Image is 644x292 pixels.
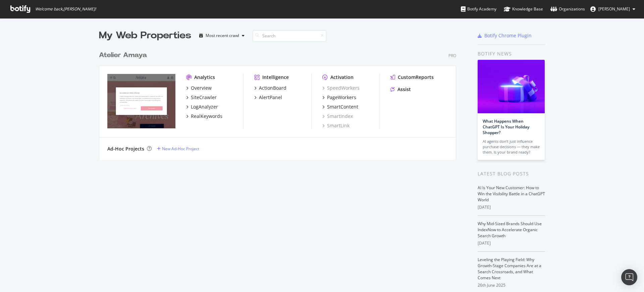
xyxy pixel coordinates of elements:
[478,185,545,203] a: AI Is Your New Customer: How to Win the Visibility Battle in a ChatGPT World
[390,74,434,81] a: CustomReports
[186,113,222,120] a: RealKeywords
[191,113,222,120] div: RealKeywords
[621,269,637,285] div: Open Intercom Messenger
[322,94,356,101] a: PageWorkers
[327,103,358,110] div: SmartContent
[254,85,286,91] a: ActionBoard
[398,74,434,81] div: CustomReports
[107,74,175,128] img: atelier-amaya.com
[397,86,411,93] div: Assist
[262,74,289,81] div: Intelligence
[390,86,411,93] a: Assist
[478,282,545,288] div: 26th June 2025
[327,94,356,101] div: PageWorkers
[461,6,496,12] div: Botify Academy
[259,94,282,101] div: AlertPanel
[162,146,199,152] div: New Ad-Hoc Project
[35,6,96,12] span: Welcome back, [PERSON_NAME] !
[483,139,540,155] div: AI agents don’t just influence purchase decisions — they make them. Is your brand ready?
[206,34,239,38] div: Most recent crawl
[598,6,630,12] span: Adèle Chevalier
[99,50,150,60] a: Atelier Amaya
[550,6,585,12] div: Organizations
[254,94,282,101] a: AlertPanel
[448,53,456,58] div: Pro
[478,170,545,177] div: Latest Blog Posts
[157,146,199,152] a: New Ad-Hoc Project
[186,85,212,91] a: Overview
[330,74,354,81] div: Activation
[186,103,218,110] a: LogAnalyzer
[322,85,360,91] a: SpeedWorkers
[186,94,217,101] a: SiteCrawler
[191,94,217,101] div: SiteCrawler
[478,204,545,210] div: [DATE]
[478,257,541,281] a: Leveling the Playing Field: Why Growth-Stage Companies Are at a Search Crossroads, and What Comes...
[253,30,326,42] input: Search
[478,32,532,39] a: Botify Chrome Plugin
[504,6,543,12] div: Knowledge Base
[478,50,545,57] div: Botify news
[322,122,350,129] a: SmartLink
[99,42,462,160] div: grid
[585,4,641,14] button: [PERSON_NAME]
[191,85,212,91] div: Overview
[99,50,147,60] div: Atelier Amaya
[107,145,144,152] div: Ad-Hoc Projects
[197,30,247,41] button: Most recent crawl
[99,29,191,42] div: My Web Properties
[194,74,215,81] div: Analytics
[322,103,358,110] a: SmartContent
[478,221,542,239] a: Why Mid-Sized Brands Should Use IndexNow to Accelerate Organic Search Growth
[259,85,286,91] div: ActionBoard
[478,60,545,113] img: What Happens When ChatGPT Is Your Holiday Shopper?
[322,113,353,120] a: SmartIndex
[484,32,532,39] div: Botify Chrome Plugin
[478,240,545,246] div: [DATE]
[191,103,218,110] div: LogAnalyzer
[483,118,529,135] a: What Happens When ChatGPT Is Your Holiday Shopper?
